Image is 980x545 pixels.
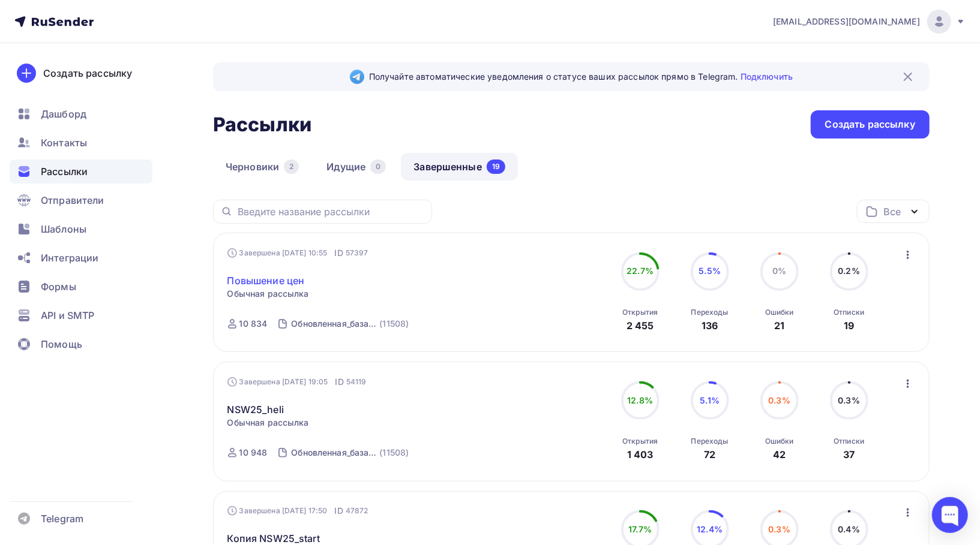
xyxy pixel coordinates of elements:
[834,436,864,446] div: Отписки
[227,376,367,388] div: Завершена [DATE] 19:05
[369,71,793,83] span: Получайте автоматические уведомления о статусе ваших рассылок прямо в Telegram.
[227,273,305,288] a: Повышение цен
[834,308,864,317] div: Отписки
[691,436,729,446] div: Переходы
[10,217,152,241] a: Шаблоны
[10,102,152,126] a: Дашборд
[335,376,344,388] span: ID
[41,279,76,294] span: Формы
[838,395,860,405] span: 0.3%
[227,402,284,417] a: NSW25_heli
[213,153,311,180] a: Черновики2
[227,288,309,300] span: Обычная рассылка
[41,164,88,179] span: Рассылки
[697,524,723,534] span: 12.4%
[379,318,409,330] div: (11508)
[291,318,377,330] div: Обновленная_база_ALL_june25
[346,505,368,517] span: 47872
[627,395,653,405] span: 12.8%
[704,447,715,462] div: 72
[838,266,860,276] span: 0.2%
[843,447,855,462] div: 37
[765,436,794,446] div: Ошибки
[41,136,87,150] span: Контакты
[213,113,311,137] h2: Рассылки
[370,159,386,174] div: 0
[700,395,720,405] span: 5.1%
[10,275,152,299] a: Формы
[487,159,505,174] div: 19
[43,66,132,80] div: Создать рассылку
[227,505,368,517] div: Завершена [DATE] 17:50
[401,153,518,180] a: Завершенные19
[350,70,364,84] img: Telegram
[41,337,82,351] span: Помощь
[627,447,654,462] div: 1 403
[838,524,860,534] span: 0.4%
[10,159,152,183] a: Рассылки
[41,251,98,265] span: Интеграции
[41,511,83,526] span: Telegram
[702,318,718,333] div: 136
[41,193,104,207] span: Отправители
[773,16,920,28] span: [EMAIL_ADDRESS][DOMAIN_NAME]
[379,447,409,459] div: (11508)
[239,318,268,330] div: 10 834
[884,204,901,219] div: Все
[627,318,654,333] div: 2 455
[335,505,343,517] span: ID
[227,417,309,429] span: Обычная рассылка
[699,266,721,276] span: 5.5%
[41,107,86,121] span: Дашборд
[741,71,793,82] a: Подключить
[284,159,299,174] div: 2
[774,318,784,333] div: 21
[238,205,425,218] input: Введите название рассылки
[41,308,94,323] span: API и SMTP
[772,266,786,276] span: 0%
[628,524,652,534] span: 17.7%
[346,247,368,259] span: 57397
[844,318,854,333] div: 19
[773,447,786,462] div: 42
[622,436,658,446] div: Открытия
[768,395,790,405] span: 0.3%
[627,266,654,276] span: 22.7%
[773,10,966,34] a: [EMAIL_ADDRESS][DOMAIN_NAME]
[765,308,794,317] div: Ошибки
[290,314,410,333] a: Обновленная_база_ALL_june25 (11508)
[691,308,729,317] div: Переходы
[290,443,410,462] a: Обновленная_база_ALL_june25 (11508)
[825,118,915,131] div: Создать рассылку
[857,200,930,223] button: Все
[10,131,152,155] a: Контакты
[768,524,790,534] span: 0.3%
[41,222,86,236] span: Шаблоны
[227,247,368,259] div: Завершена [DATE] 10:55
[291,447,377,459] div: Обновленная_база_ALL_june25
[239,447,268,459] div: 10 948
[335,247,343,259] span: ID
[346,376,367,388] span: 54119
[10,188,152,212] a: Отправители
[314,153,398,180] a: Идущие0
[622,308,658,317] div: Открытия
